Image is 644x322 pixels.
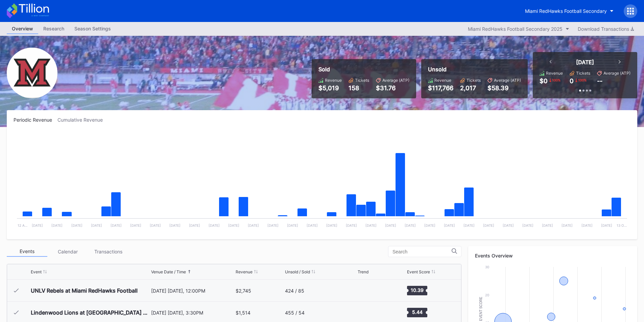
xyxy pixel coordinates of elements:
div: Average (ATP) [603,71,630,76]
text: [DATE] [503,223,514,227]
text: [DATE] [150,223,161,227]
svg: Chart title [14,131,630,232]
div: $2,745 [236,288,251,294]
div: Miami RedHawks Football Secondary 2025 [468,26,563,32]
img: Miami_RedHawks_Football_Secondary.png [7,48,57,98]
text: [DATE] [91,223,102,227]
text: [DATE] [483,223,494,227]
text: [DATE] [424,223,435,227]
div: Event [31,269,42,274]
div: Tickets [355,78,369,83]
text: 20 [485,293,489,297]
div: Event Score [407,269,430,274]
div: 100 % [551,77,561,83]
div: $5,019 [318,84,342,92]
div: Average (ATP) [494,78,521,83]
text: [DATE] [444,223,455,227]
div: $0 [540,77,548,84]
div: $58.39 [487,84,521,92]
div: [DATE] [576,59,594,66]
text: 30 [485,265,489,269]
div: $31.76 [376,84,409,92]
div: Sold [318,66,409,73]
div: 158 [349,84,369,92]
div: UNLV Rebels at Miami RedHawks Football [31,287,138,294]
text: 5.44 [412,309,422,315]
a: Research [38,24,69,34]
div: Cumulative Revenue [57,117,108,123]
text: [DATE] [601,223,612,227]
div: Periodic Revenue [14,117,57,123]
div: $117,766 [428,84,453,92]
text: [DATE] [346,223,357,227]
div: 0 [570,77,574,84]
text: [DATE] [522,223,533,227]
text: [DATE] [562,223,573,227]
div: Revenue [434,78,451,83]
div: 2,017 [460,84,481,92]
div: Revenue [546,71,563,76]
text: [DATE] [169,223,181,227]
div: Revenue [325,78,342,83]
div: $1,514 [236,310,251,316]
text: [DATE] [463,223,475,227]
text: [DATE] [307,223,318,227]
div: Tickets [467,78,481,83]
text: [DATE] [189,223,200,227]
text: [DATE] [130,223,141,227]
text: [DATE] [405,223,416,227]
div: 100 % [577,77,587,83]
svg: Chart title [358,282,378,299]
div: Transactions [88,246,128,257]
text: [DATE] [326,223,337,227]
text: 12 A… [18,223,27,227]
div: Unsold [428,66,521,73]
div: Average (ATP) [382,78,409,83]
svg: Chart title [358,304,378,321]
text: [DATE] [71,223,82,227]
text: [DATE] [111,223,122,227]
div: -- [597,77,602,84]
text: 10.39 [411,287,424,293]
div: Events Overview [475,253,630,258]
text: [DATE] [248,223,259,227]
div: 424 / 85 [285,288,304,294]
div: Tickets [576,71,590,76]
div: Trend [358,269,368,274]
div: [DATE] [DATE], 12:00PM [151,288,234,294]
div: 455 / 54 [285,310,305,316]
text: [DATE] [228,223,239,227]
text: [DATE] [51,223,63,227]
div: Miami RedHawks Football Secondary [525,8,607,14]
text: [DATE] [267,223,279,227]
div: Venue Date / Time [151,269,186,274]
button: Miami RedHawks Football Secondary 2025 [464,24,573,33]
button: Download Transactions [574,24,637,33]
div: Unsold / Sold [285,269,310,274]
text: [DATE] [385,223,396,227]
a: Season Settings [69,24,116,34]
div: Season Settings [69,24,116,33]
text: [DATE] [287,223,298,227]
div: Research [38,24,69,33]
div: Revenue [236,269,253,274]
div: Calendar [47,246,88,257]
button: Miami RedHawks Football Secondary [520,5,619,17]
a: Overview [7,24,38,34]
div: Download Transactions [578,26,634,32]
div: Events [7,246,47,257]
div: Lindenwood Lions at [GEOGRAPHIC_DATA] RedHawks Football [31,309,149,316]
text: Event Score [479,297,483,321]
text: [DATE] [209,223,220,227]
text: 13 O… [617,223,627,227]
text: [DATE] [32,223,43,227]
text: [DATE] [542,223,553,227]
div: [DATE] [DATE], 3:30PM [151,310,234,316]
text: [DATE] [581,223,593,227]
input: Search [392,249,452,254]
text: [DATE] [365,223,377,227]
